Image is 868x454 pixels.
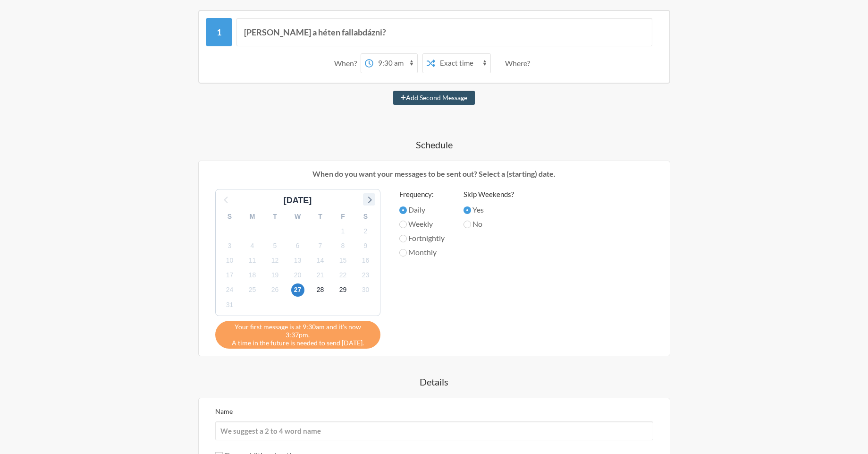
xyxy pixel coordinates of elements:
label: No [463,218,514,230]
div: T [264,209,287,224]
label: Weekly [399,218,445,230]
label: Fortnightly [399,232,445,244]
input: Weekly [399,221,407,228]
input: Message [236,18,652,46]
span: Monday, September 8, 2025 [337,239,350,252]
span: Wednesday, October 1, 2025 [223,298,236,311]
input: Fortnightly [399,235,407,242]
div: S [354,209,377,224]
span: Wednesday, September 17, 2025 [223,269,236,282]
span: Tuesday, September 2, 2025 [359,224,372,238]
input: We suggest a 2 to 4 word name [215,421,653,440]
span: Friday, September 26, 2025 [269,283,282,297]
span: Sunday, September 14, 2025 [314,254,327,267]
span: Wednesday, September 3, 2025 [223,239,236,252]
span: Your first message is at 9:30am and it's now 3:37pm. [222,323,373,339]
span: Tuesday, September 9, 2025 [359,239,372,252]
input: Daily [399,206,407,214]
div: T [309,209,332,224]
span: Monday, September 22, 2025 [337,269,350,282]
h4: Details [160,375,708,388]
span: Tuesday, September 23, 2025 [359,269,372,282]
span: Thursday, September 11, 2025 [246,254,259,267]
div: A time in the future is needed to send [DATE]. [215,321,380,349]
span: Wednesday, September 24, 2025 [223,283,236,297]
span: Monday, September 15, 2025 [337,254,350,267]
span: Tuesday, September 30, 2025 [359,283,372,297]
span: Sunday, September 28, 2025 [314,283,327,297]
input: No [463,221,471,228]
span: Sunday, September 7, 2025 [314,239,327,252]
span: Friday, September 12, 2025 [269,254,282,267]
span: Monday, September 1, 2025 [337,224,350,238]
div: F [332,209,354,224]
div: W [287,209,309,224]
p: When do you want your messages to be sent out? Select a (starting) date. [206,168,663,180]
span: Thursday, September 4, 2025 [246,239,259,252]
div: M [241,209,264,224]
span: Friday, September 19, 2025 [269,269,282,282]
label: Daily [399,204,445,215]
label: Monthly [399,247,445,258]
span: Friday, September 5, 2025 [269,239,282,252]
label: Skip Weekends? [463,189,514,200]
div: Where? [505,53,534,73]
span: Thursday, September 25, 2025 [246,283,259,297]
button: Add Second Message [393,91,475,105]
span: Thursday, September 18, 2025 [246,269,259,282]
label: Frequency: [399,189,445,200]
h4: Schedule [160,138,708,151]
span: Tuesday, September 16, 2025 [359,254,372,267]
span: Monday, September 29, 2025 [337,283,350,297]
label: Yes [463,204,514,215]
div: S [219,209,241,224]
div: [DATE] [280,194,316,207]
input: Yes [463,206,471,214]
span: Saturday, September 27, 2025 [291,283,304,297]
span: Saturday, September 6, 2025 [291,239,304,252]
span: Wednesday, September 10, 2025 [223,254,236,267]
span: Saturday, September 13, 2025 [291,254,304,267]
span: Saturday, September 20, 2025 [291,269,304,282]
input: Monthly [399,249,407,257]
span: Sunday, September 21, 2025 [314,269,327,282]
label: Name [215,407,233,415]
div: When? [334,53,361,73]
